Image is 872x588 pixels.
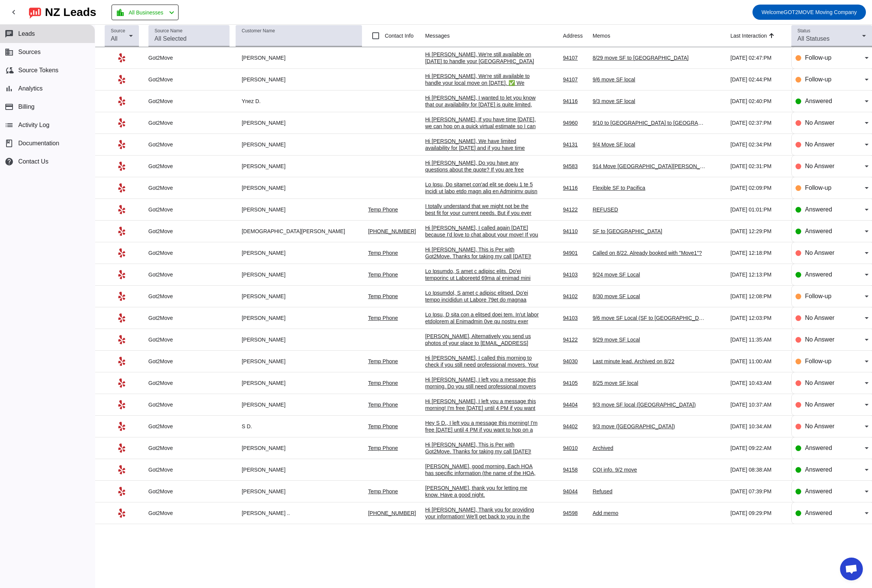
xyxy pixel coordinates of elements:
div: 94107 [563,76,587,83]
input: All Selected [155,34,223,43]
div: [DATE] 11:00:AM [730,358,785,365]
div: Lo Ipsumdo, S amet c adipisc elits. Do'ei temporinc ut Laboreetd 69ma al enimad mini venia quis. ... [425,268,539,432]
div: Got2Move [148,358,230,365]
div: [PERSON_NAME] [236,54,350,61]
span: GOT2MOVE Moving Company [762,7,857,17]
div: [DATE] 11:35:AM [730,336,785,343]
span: Answered [805,98,832,104]
div: Lo Ipsu, D sita con a elitsed doei tem. In'ut labor etdolorem al Enimadmin 0ve qu nostru exer ull... [425,311,539,462]
div: 8/29 move SF to [GEOGRAPHIC_DATA] [593,54,707,61]
label: Contact Info [383,32,414,40]
div: 9/3 move SF local ([GEOGRAPHIC_DATA]) [593,401,707,408]
div: Hi [PERSON_NAME], Thank you for providing your information! We'll get back to you in the morning.... [425,506,539,527]
div: Got2Move [148,141,230,148]
span: Sources [18,49,41,56]
img: logo [29,6,41,19]
span: No Answer [805,423,834,429]
a: [PHONE_NUMBER] [368,228,416,234]
div: 9/29 move SF Local [593,336,707,343]
span: All [111,35,118,42]
a: Temp Phone [368,445,398,451]
span: Answered [805,488,832,494]
div: 94116 [563,98,587,105]
div: [PERSON_NAME] [236,76,350,83]
div: NZ Leads [45,7,96,17]
button: WelcomeGOT2MOVE Moving Company [752,5,866,20]
mat-icon: Yelp [117,140,126,149]
div: Got2Move [148,271,230,278]
div: 914 Move [GEOGRAPHIC_DATA][PERSON_NAME] [593,163,707,170]
div: 9/10 to [GEOGRAPHIC_DATA] to [GEOGRAPHIC_DATA] move [593,119,707,126]
div: [PERSON_NAME] .. [236,510,350,516]
mat-label: Customer Name [242,29,275,33]
mat-icon: Yelp [117,378,126,388]
div: Lo Ipsumdol, S amet c adipisc elitsed. Do'ei tempo incididun ut Labore 79et do magnaa enim admin ... [425,289,539,440]
div: [DATE] 07:39:PM [730,488,785,495]
div: Refused [593,488,707,495]
div: Hi [PERSON_NAME], Do you have any questions about the quote? If you are free [DATE], we can hop o... [425,159,539,187]
div: Hi [PERSON_NAME], We have limited availability for [DATE] and if you have time [DATE], we can hop... [425,138,539,172]
span: No Answer [805,315,834,321]
div: [PERSON_NAME] [236,401,350,408]
span: Documentation [18,140,59,147]
mat-icon: help [5,157,14,166]
div: [DATE] 01:01:PM [730,206,785,213]
span: No Answer [805,380,834,386]
div: Got2Move [148,380,230,386]
span: No Answer [805,250,834,256]
span: Welcome [762,9,784,15]
a: Temp Phone [368,402,398,408]
div: Flexible SF to Pacifica [593,184,707,191]
div: 94131 [563,141,587,148]
div: [DATE] 02:47:PM [730,54,785,61]
div: COI info. 9/2 move [593,466,707,473]
div: [PERSON_NAME] [236,488,350,495]
div: 94402 [563,423,587,430]
div: [DATE] 12:03:PM [730,315,785,321]
div: Got2Move [148,163,230,170]
div: Hi [PERSON_NAME], I left you a message this morning! I'm free [DATE] until 4 PM if you want to ho... [425,398,539,439]
mat-icon: Yelp [117,509,126,518]
mat-icon: Yelp [117,183,126,192]
div: [PERSON_NAME] [236,206,350,213]
div: 94116 [563,184,587,191]
a: Temp Phone [368,272,398,278]
div: [DATE] 02:09:PM [730,184,785,191]
mat-icon: business [5,48,14,57]
div: [DATE] 12:08:PM [730,293,785,300]
div: Got2Move [148,184,230,191]
div: SF to [GEOGRAPHIC_DATA] [593,228,707,235]
div: 94158 [563,466,587,473]
span: Answered [805,228,832,234]
div: 9/6 move SF local [593,76,707,83]
span: No Answer [805,401,834,408]
mat-icon: list [5,121,14,130]
div: Ynez D. [236,98,350,105]
mat-icon: Yelp [117,443,126,453]
mat-icon: chat [5,29,14,38]
div: I totally understand that we might not be the best fit for your current needs. But if you ever ne... [425,203,539,257]
span: Activity Log [18,122,49,129]
div: 9/24 move SF Local [593,271,707,278]
span: Answered [805,510,832,516]
div: Got2Move [148,445,230,451]
mat-label: Source Name [155,29,182,33]
div: 9/4 Move SF local [593,141,707,148]
span: Follow-up [805,184,831,191]
mat-icon: Yelp [117,487,126,496]
div: 94110 [563,228,587,235]
div: 94105 [563,380,587,386]
div: Hi [PERSON_NAME], I called again [DATE] because I'd love to chat about your move! If you have a f... [425,224,539,272]
div: Got2Move [148,336,230,343]
div: [DATE] 02:31:PM [730,163,785,170]
a: [PHONE_NUMBER] [368,510,416,516]
div: 94404 [563,401,587,408]
span: No Answer [805,119,834,126]
span: No Answer [805,141,834,148]
mat-icon: Yelp [117,335,126,344]
div: Hi [PERSON_NAME], This is Per with Got2Move. Thanks for taking my call [DATE]! Although we missed... [425,441,539,516]
a: Temp Phone [368,207,398,213]
mat-icon: Yelp [117,357,126,366]
div: Called on 8/22. Already booked with "Move1"? [593,250,707,256]
mat-icon: Yelp [117,292,126,301]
